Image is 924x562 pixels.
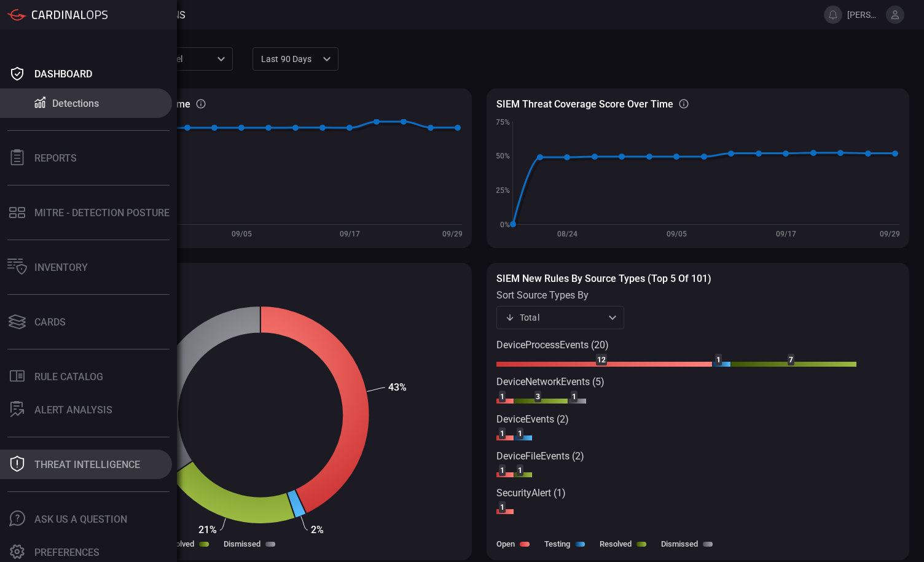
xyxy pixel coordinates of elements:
[34,68,92,80] div: Dashboard
[536,392,540,401] text: 3
[500,429,504,438] text: 1
[34,207,170,219] div: MITRE - Detection Posture
[496,376,605,388] text: DeviceNetworkEvents (5)
[496,339,609,351] text: DeviceProcessEvents (20)
[600,539,632,548] label: Resolved
[496,289,624,301] label: sort source types by
[496,186,510,195] text: 25%
[544,539,570,548] label: Testing
[496,413,569,425] text: DeviceEvents (2)
[496,273,899,284] h3: SIEM New rules by source types (Top 5 of 101)
[505,311,605,324] div: Total
[162,539,194,548] label: Resolved
[500,503,504,512] text: 1
[518,466,522,475] text: 1
[572,392,576,401] text: 1
[340,230,360,238] text: 09/17
[667,230,687,238] text: 09/05
[311,524,324,536] text: 2%
[496,98,673,110] h3: SIEM Threat coverage score over time
[776,230,796,238] text: 09/17
[261,53,319,65] p: Last 90 days
[388,381,407,393] text: 43%
[52,98,99,109] div: Detections
[34,152,77,164] div: Reports
[496,539,515,548] label: Open
[518,429,522,438] text: 1
[500,466,504,475] text: 1
[34,547,100,558] div: Preferences
[34,459,140,470] div: Threat Intelligence
[716,356,721,364] text: 1
[496,450,584,462] text: DeviceFileEvents (2)
[198,524,217,536] text: 21%
[224,539,260,548] label: Dismissed
[34,404,112,416] div: ALERT ANALYSIS
[496,152,510,160] text: 50%
[597,356,606,364] text: 12
[34,262,88,273] div: Inventory
[34,371,103,383] div: Rule Catalog
[34,513,127,525] div: Ask Us A Question
[847,10,881,20] span: [PERSON_NAME].[PERSON_NAME]
[880,230,900,238] text: 09/29
[496,487,566,499] text: SecurityAlert (1)
[789,356,793,364] text: 7
[442,230,463,238] text: 09/29
[232,230,252,238] text: 09/05
[500,392,504,401] text: 1
[34,316,66,328] div: Cards
[500,221,510,229] text: 0%
[557,230,577,238] text: 08/24
[661,539,698,548] label: Dismissed
[496,118,510,127] text: 75%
